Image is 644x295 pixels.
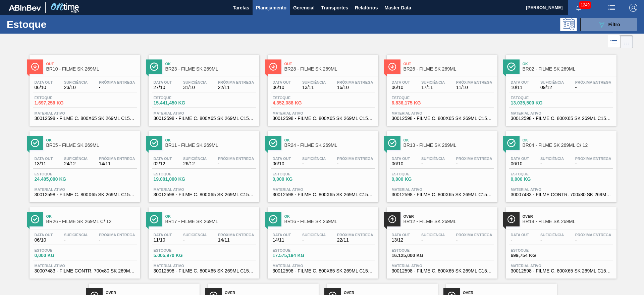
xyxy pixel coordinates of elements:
span: 30012598 - FILME C. 800X65 SK 269ML C15 429 [154,268,254,273]
span: Material ativo [273,111,373,115]
button: Notificações [568,3,589,12]
a: ÍconeOkBR02 - FILME SK 269MLData out10/11Suficiência09/12Próxima Entrega-Estoque13.035,500 KGMate... [501,50,620,126]
img: Ícone [150,215,158,223]
span: 06/10 [511,161,529,166]
a: ÍconeOkBR23 - FILME SK 269MLData out27/10Suficiência31/10Próxima Entrega22/11Estoque15.441,450 KG... [144,50,263,126]
span: Material ativo [154,187,254,192]
a: ÍconeOkBR24 - FILME SK 269MLData out06/10Suficiência-Próxima Entrega-Estoque0,000 KGMaterial ativ... [263,126,382,202]
span: - [183,238,207,243]
div: Visão em Lista [608,35,620,48]
span: Data out [35,157,53,161]
span: 19.001,000 KG [154,177,201,182]
span: Over [523,214,613,218]
span: Estoque [392,172,439,176]
span: BR24 - FILME SK 269ML [284,143,375,148]
img: Ícone [269,215,277,223]
span: 4.352,088 KG [273,100,320,106]
span: 1.697,259 KG [35,100,82,106]
a: ÍconeOkBR16 - FILME SK 269MLData out14/11Suficiência-Próxima Entrega22/11Estoque17.575,194 KGMate... [263,202,382,279]
img: Ícone [150,139,158,147]
span: - [575,238,611,243]
span: Material ativo [273,264,373,268]
span: Gerencial [293,4,315,12]
span: Data out [35,233,53,237]
span: 17.575,194 KG [273,253,320,258]
a: ÍconeOkBR17 - FILME SK 269MLData out11/10Suficiência-Próxima Entrega14/11Estoque5.005,970 KGMater... [144,202,263,279]
span: Data out [273,157,291,161]
span: 30007483 - FILME CONTR. 700x80 SK 269ML C/12 NIV19 [35,268,135,273]
span: 06/10 [273,85,291,90]
span: Transportes [321,4,348,12]
span: 22/11 [218,85,254,90]
span: BR28 - FILME SK 269ML [284,67,375,72]
span: Ok [284,138,375,142]
img: Ícone [269,139,277,147]
span: 15.441,450 KG [154,100,201,106]
span: - [575,161,611,166]
span: Próxima Entrega [99,80,135,84]
span: Próxima Entrega [218,80,254,84]
span: Over [463,291,553,295]
span: Estoque [35,96,82,100]
span: Material ativo [392,187,492,192]
span: Filtro [608,22,620,27]
span: Over [404,214,494,218]
span: 13/11 [35,161,53,166]
span: 22/11 [337,238,373,243]
span: Próxima Entrega [575,157,611,161]
span: Suficiência [302,233,326,237]
a: ÍconeOutBR28 - FILME SK 269MLData out06/10Suficiência13/11Próxima Entrega16/10Estoque4.352,088 KG... [263,50,382,126]
span: Over [225,291,315,295]
span: Material ativo [392,264,492,268]
a: ÍconeOverBR18 - FILME SK 269MLData out-Suficiência-Próxima Entrega-Estoque699,754 KGMaterial ativ... [501,202,620,279]
span: 26/12 [183,161,207,166]
span: 30012598 - FILME C. 800X65 SK 269ML C15 429 [273,116,373,121]
span: 24.405,000 KG [35,177,82,182]
button: Filtro [580,18,637,31]
span: BR04 - FILME SK 269ML C/ 12 [523,143,613,148]
span: Suficiência [421,80,445,84]
span: BR23 - FILME SK 269ML [165,67,256,72]
span: - [421,238,445,243]
span: Suficiência [64,157,88,161]
span: - [540,238,564,243]
span: Data out [392,233,410,237]
span: - [302,238,326,243]
span: BR12 - FILME SK 269ML [404,219,494,224]
span: Suficiência [421,157,445,161]
span: Próxima Entrega [456,80,492,84]
span: Estoque [511,96,558,100]
span: Data out [392,157,410,161]
img: Ícone [507,62,516,71]
span: Material ativo [154,111,254,115]
span: Próxima Entrega [456,233,492,237]
span: Out [284,62,375,66]
span: 30012598 - FILME C. 800X65 SK 269ML C15 429 [35,116,135,121]
span: 30012598 - FILME C. 800X65 SK 269ML C15 429 [392,192,492,197]
span: Data out [511,80,529,84]
span: 0,000 KG [392,177,439,182]
span: Estoque [35,248,82,252]
span: 14/11 [218,238,254,243]
a: ÍconeOverBR12 - FILME SK 269MLData out13/12Suficiência-Próxima Entrega-Estoque16.125,000 KGMateri... [382,202,501,279]
span: 10/11 [511,85,529,90]
span: 30007483 - FILME CONTR. 700x80 SK 269ML C/12 NIV19 [511,192,611,197]
img: Logout [629,4,637,12]
span: 30012598 - FILME C. 800X65 SK 269ML C15 429 [154,116,254,121]
a: ÍconeOkBR04 - FILME SK 269ML C/ 12Data out06/10Suficiência-Próxima Entrega-Estoque0,000 KGMateria... [501,126,620,202]
span: 11/10 [154,238,172,243]
a: ÍconeOkBR13 - FILME SK 269MLData out06/10Suficiência-Próxima Entrega-Estoque0,000 KGMaterial ativ... [382,126,501,202]
span: Material ativo [35,187,135,192]
span: Suficiência [302,80,326,84]
span: Material ativo [35,264,135,268]
span: - [575,85,611,90]
span: 30012598 - FILME C. 800X65 SK 269ML C15 429 [511,116,611,121]
span: Data out [511,157,529,161]
span: Próxima Entrega [337,233,373,237]
span: Planejamento [256,4,286,12]
span: 0,000 KG [35,253,82,258]
img: Ícone [150,62,158,71]
span: Out [404,62,494,66]
span: BR02 - FILME SK 269ML [523,67,613,72]
span: 09/12 [540,85,564,90]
